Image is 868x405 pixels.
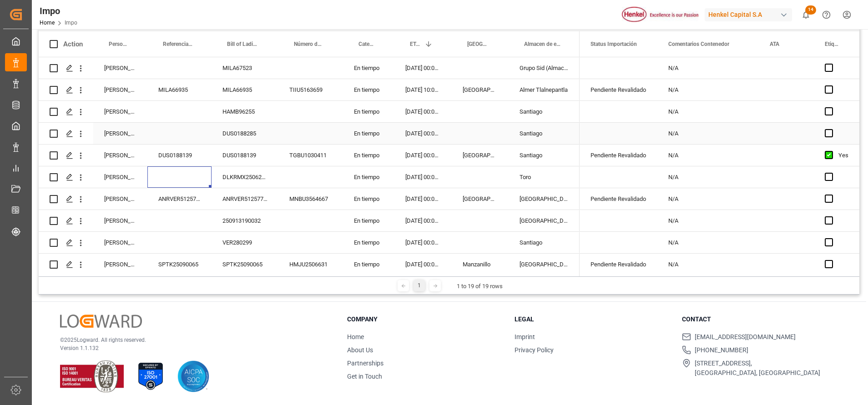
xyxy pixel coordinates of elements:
[93,210,147,231] div: [PERSON_NAME]
[343,210,394,231] div: En tiempo
[805,5,816,15] span: 14
[770,41,779,47] span: ATA
[590,145,646,166] div: Pendiente Revalidado
[343,145,394,166] div: En tiempo
[278,79,343,100] div: TIIU5163659
[163,41,192,47] span: Referencia Leschaco
[509,79,580,100] div: Almer Tlalnepantla
[452,145,509,166] div: [GEOGRAPHIC_DATA]
[294,41,324,47] span: Número de Contenedor
[657,123,759,144] div: N/A
[343,254,394,275] div: En tiempo
[93,254,147,275] div: [PERSON_NAME]
[695,359,820,378] span: [STREET_ADDRESS], [GEOGRAPHIC_DATA], [GEOGRAPHIC_DATA]
[278,145,343,166] div: TGBU1030411
[515,333,535,340] a: Imprint
[147,79,212,100] div: MILA66935
[177,360,209,392] img: AICPA SOC
[657,145,759,166] div: N/A
[509,123,580,144] div: Santiago
[39,188,580,210] div: Press SPACE to select this row.
[394,145,452,166] div: [DATE] 00:00:00
[60,315,142,328] img: Logward Logo
[695,345,748,355] span: [PHONE_NUMBER]
[838,145,848,166] div: Yes
[212,79,278,100] div: MILA66935
[278,188,343,210] div: MNBU3564667
[410,41,421,47] span: ETA Aduana
[343,57,394,79] div: En tiempo
[212,57,278,79] div: MILA67523
[93,123,147,144] div: [PERSON_NAME]
[524,41,560,47] span: Almacen de entrega
[93,57,147,79] div: [PERSON_NAME]
[93,101,147,122] div: [PERSON_NAME]
[212,232,278,253] div: VER280299
[358,41,375,47] span: Categoría
[212,210,278,231] div: 250913190032
[467,41,490,47] span: [GEOGRAPHIC_DATA] - Locode
[343,232,394,253] div: En tiempo
[590,189,646,210] div: Pendiente Revalidado
[452,254,509,275] div: Manzanillo
[590,41,637,47] span: Status Importación
[347,360,384,367] a: Partnerships
[509,188,580,210] div: [GEOGRAPHIC_DATA]
[93,188,147,210] div: [PERSON_NAME]
[816,5,837,25] button: Help Center
[40,20,55,26] a: Home
[657,210,759,231] div: N/A
[457,282,503,291] div: 1 to 19 of 19 rows
[109,41,128,47] span: Persona responsable de seguimiento
[147,188,212,210] div: ANRVER5125773V
[39,123,580,145] div: Press SPACE to select this row.
[60,336,324,344] p: © 2025 Logward. All rights reserved.
[509,57,580,79] div: Grupo Sid (Almacenaje y Distribucion AVIOR)
[93,232,147,253] div: [PERSON_NAME]
[343,166,394,188] div: En tiempo
[212,188,278,210] div: ANRVER5125773V
[657,79,759,100] div: N/A
[39,101,580,123] div: Press SPACE to select this row.
[60,360,124,392] img: ISO 9001 & ISO 14001 Certification
[343,188,394,210] div: En tiempo
[278,254,343,275] div: HMJU2506631
[452,188,509,210] div: [GEOGRAPHIC_DATA]
[39,210,580,232] div: Press SPACE to select this row.
[509,232,580,253] div: Santiago
[39,232,580,254] div: Press SPACE to select this row.
[414,280,425,291] div: 1
[343,101,394,122] div: En tiempo
[147,145,212,166] div: DUS0188139
[657,188,759,210] div: N/A
[135,360,167,392] img: ISO 27001 Certification
[515,346,554,354] a: Privacy Policy
[695,332,796,342] span: [EMAIL_ADDRESS][DOMAIN_NAME]
[347,373,382,380] a: Get in Touch
[509,101,580,122] div: Santiago
[93,79,147,100] div: [PERSON_NAME]
[147,254,212,275] div: SPTK25090065
[343,79,394,100] div: En tiempo
[347,346,373,354] a: About Us
[796,5,816,25] button: show 14 new notifications
[590,254,646,275] div: Pendiente Revalidado
[93,145,147,166] div: [PERSON_NAME]
[394,166,452,188] div: [DATE] 00:00:00
[705,6,796,23] button: Henkel Capital S.A
[657,101,759,122] div: N/A
[93,166,147,188] div: [PERSON_NAME]
[227,41,259,47] span: Bill of Lading Number
[40,4,77,18] div: Impo
[657,166,759,188] div: N/A
[39,145,580,166] div: Press SPACE to select this row.
[60,344,324,352] p: Version 1.1.132
[668,41,729,47] span: Comentarios Contenedor
[394,101,452,122] div: [DATE] 00:00:00
[682,315,838,324] h3: Contact
[825,41,840,47] span: Etiquetado?
[347,315,503,324] h3: Company
[515,315,671,324] h3: Legal
[212,123,278,144] div: DUS0188285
